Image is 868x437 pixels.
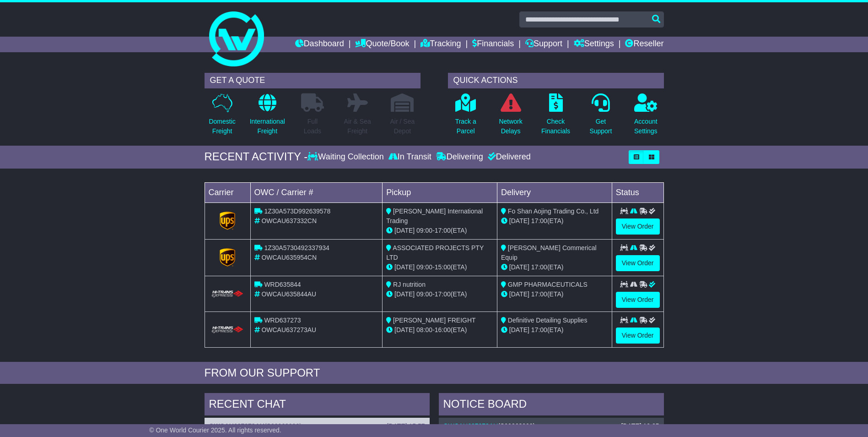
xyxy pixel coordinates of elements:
img: HiTrans.png [210,290,245,299]
div: FROM OUR SUPPORT [205,366,664,380]
a: CheckFinancials [541,93,571,141]
p: Domestic Freight [209,117,235,136]
td: OWC / Carrier # [250,182,383,202]
div: GET A QUOTE [205,73,421,88]
span: 17:00 [531,326,547,333]
div: (ETA) [501,262,608,272]
span: [DATE] [509,263,529,271]
div: (ETA) [501,290,608,299]
td: Delivery [497,182,612,202]
span: 09:00 [416,263,432,271]
span: 17:00 [531,290,547,298]
div: QUICK ACTIONS [448,73,664,88]
span: Definitive Detailing Supplies [508,317,588,324]
span: OWCAU635954CN [261,254,317,261]
a: GetSupport [589,93,612,141]
span: WRD637273 [264,317,301,324]
span: [PERSON_NAME] International Trading [386,208,483,224]
span: 1Z30A5730492337934 [264,244,329,251]
a: OWCAU637273AU [209,422,264,430]
span: [PERSON_NAME] FREIGHT [393,317,475,324]
div: [DATE] 15:57 [387,422,425,430]
span: OWCAU637332CN [261,217,317,224]
div: (ETA) [501,325,608,335]
a: AccountSettings [634,93,658,141]
div: ( ) [443,422,659,430]
p: Full Loads [301,117,324,136]
img: GetCarrierServiceLogo [220,248,235,267]
span: 09:00 [416,227,432,234]
a: OWCAU637273AU [443,422,498,430]
p: Track a Parcel [455,117,476,136]
span: 17:00 [435,290,451,298]
td: Status [612,182,663,202]
span: Fo Shan Aojing Trading Co., Ltd [508,208,598,215]
span: © One World Courier 2025. All rights reserved. [149,426,281,434]
p: Account Settings [634,117,658,136]
span: OWCAU635844AU [261,290,316,298]
span: S00063000 [500,422,533,430]
a: Tracking [421,37,461,52]
a: Reseller [625,37,663,52]
span: 09:00 [416,290,432,298]
img: GetCarrierServiceLogo [220,212,235,230]
span: 08:00 [416,326,432,333]
span: ASSOCIATED PROJECTS PTY LTD [386,244,484,261]
div: Delivering [434,152,485,162]
a: Dashboard [295,37,344,52]
span: 16:00 [435,326,451,333]
td: Carrier [205,182,250,202]
span: GMP PHARMACEUTICALS [508,281,588,288]
span: 17:00 [531,263,547,271]
p: Air & Sea Freight [344,117,371,136]
span: [PERSON_NAME] Commerical Equip [501,244,597,261]
span: [DATE] [509,290,529,298]
div: NOTICE BOARD [439,393,664,418]
a: View Order [616,255,660,271]
span: [DATE] [394,263,415,271]
div: - (ETA) [386,226,493,235]
p: Get Support [589,117,612,136]
div: [DATE] 10:25 [621,422,659,430]
span: [DATE] [394,227,415,234]
p: Network Delays [499,117,522,136]
a: View Order [616,328,660,344]
span: [DATE] [394,290,415,298]
span: RJ nutrition [393,281,426,288]
span: OWCAU637273AU [261,326,316,333]
div: - (ETA) [386,262,493,272]
span: 15:00 [435,263,451,271]
span: [DATE] [509,217,529,224]
a: Financials [472,37,514,52]
div: In Transit [386,152,434,162]
div: RECENT CHAT [205,393,430,418]
a: NetworkDelays [498,93,523,141]
a: InternationalFreight [249,93,286,141]
a: View Order [616,292,660,308]
p: International Freight [250,117,285,136]
a: Support [525,37,562,52]
div: - (ETA) [386,325,493,335]
span: 17:00 [435,227,451,234]
span: [DATE] [394,326,415,333]
div: (ETA) [501,216,608,226]
span: 17:00 [531,217,547,224]
div: - (ETA) [386,290,493,299]
a: Settings [574,37,614,52]
span: [DATE] [509,326,529,333]
a: DomesticFreight [208,93,236,141]
span: 1Z30A573D992639578 [264,208,330,215]
div: Delivered [485,152,531,162]
a: Quote/Book [355,37,409,52]
span: S00063000 [267,422,300,430]
p: Check Financials [541,117,570,136]
span: WRD635844 [264,281,301,288]
td: Pickup [383,182,497,202]
div: ( ) [209,422,425,430]
div: RECENT ACTIVITY - [205,150,308,164]
a: View Order [616,218,660,235]
a: Track aParcel [455,93,477,141]
img: HiTrans.png [210,326,245,334]
p: Air / Sea Depot [390,117,415,136]
div: Waiting Collection [307,152,386,162]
